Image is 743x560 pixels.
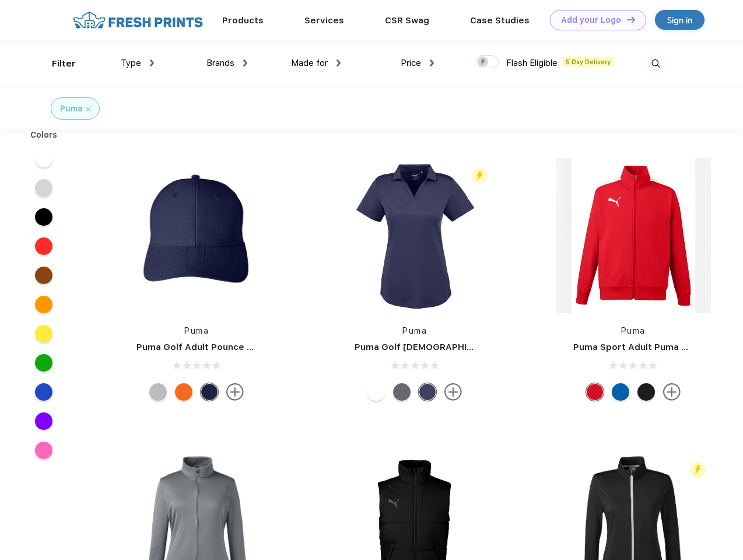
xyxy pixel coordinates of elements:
div: Add your Logo [561,15,621,25]
img: more.svg [226,383,244,401]
div: Lapis Blue [612,383,629,401]
img: more.svg [444,383,462,401]
img: flash_active_toggle.svg [472,168,488,184]
img: dropdown.png [243,60,247,66]
img: func=resize&h=266 [337,158,492,313]
img: more.svg [663,383,681,401]
img: flash_active_toggle.svg [690,462,706,478]
div: Filter [52,57,76,71]
img: dropdown.png [150,60,154,66]
div: High Risk Red [586,383,604,401]
img: DT [627,16,635,23]
span: Price [401,58,421,68]
span: Type [121,58,141,68]
div: Peacoat [201,383,218,401]
div: Quiet Shade [393,383,411,401]
img: func=resize&h=266 [556,158,711,313]
div: Puma [60,103,83,115]
img: dropdown.png [337,60,341,66]
a: Services [304,15,344,26]
img: func=resize&h=266 [119,158,274,313]
span: Made for [291,58,328,68]
a: Products [222,15,264,26]
a: Puma Golf [DEMOGRAPHIC_DATA]' Icon Golf Polo [355,342,571,352]
span: Flash Eligible [506,58,558,68]
img: dropdown.png [430,60,434,66]
a: Sign in [655,10,705,30]
img: filter_cancel.svg [86,107,90,111]
a: Puma [621,326,646,335]
img: fo%20logo%202.webp [69,10,206,30]
div: Colors [22,129,66,141]
div: Peacoat [419,383,436,401]
span: 5 Day Delivery [562,57,614,67]
div: Quarry [149,383,167,401]
div: Bright White [367,383,385,401]
div: Vibrant Orange [175,383,192,401]
a: Puma [402,326,427,335]
span: Brands [206,58,234,68]
img: desktop_search.svg [646,54,665,73]
div: Puma Black [637,383,655,401]
div: Sign in [667,13,692,27]
a: Puma Golf Adult Pounce Adjustable Cap [136,342,315,352]
a: Puma [184,326,209,335]
a: CSR Swag [385,15,429,26]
